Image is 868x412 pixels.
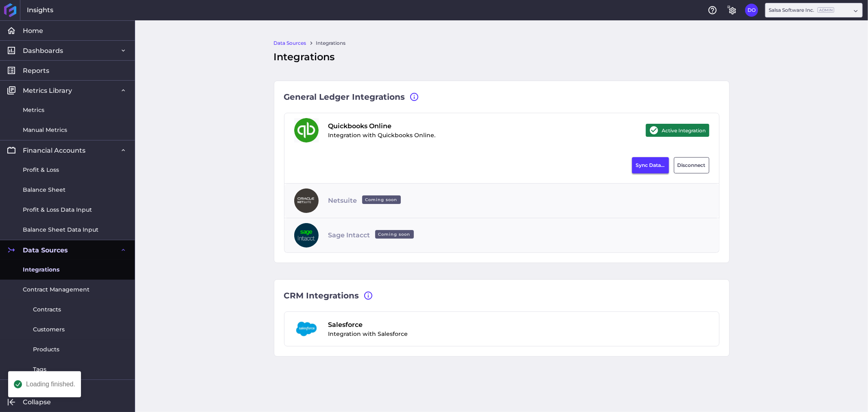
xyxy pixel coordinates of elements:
div: CRM Integrations [284,289,719,302]
div: Dropdown select [765,3,863,18]
div: General Ledger Integrations [284,91,719,103]
span: Sage Intacct [328,230,417,240]
span: Manual Metrics [23,126,67,134]
ins: Admin [818,7,834,13]
span: Contracts [33,305,61,314]
button: Help [706,4,719,17]
div: Integration with Quickbooks Online. [328,121,436,140]
button: User Menu [745,4,758,17]
span: Metrics Library [23,86,72,95]
span: Balance Sheet [23,186,66,194]
span: Data Sources [23,246,68,254]
span: Financial Accounts [23,146,85,155]
span: Integrations [23,265,59,274]
span: Dashboards [23,46,63,55]
div: Active Integration [646,124,709,137]
span: Balance Sheet Data Input [23,226,98,234]
span: Netsuite [328,196,404,206]
div: Salsa Software Inc. [769,7,834,14]
span: Quickbooks Online [328,121,436,131]
div: Loading finished. [26,381,75,388]
a: Integrations [316,39,346,47]
span: Profit & Loss Data Input [23,206,92,214]
span: Profit & Loss [23,166,59,174]
button: General Settings [726,4,739,17]
span: Tags [33,365,46,374]
span: Reports [23,66,49,75]
a: Data Sources [274,39,306,47]
button: Sync Data... [632,157,669,173]
ins: Coming soon [375,230,414,239]
span: Metrics [23,106,44,114]
span: Salesforce [328,320,408,330]
ins: Coming soon [362,195,401,204]
span: Products [33,345,59,354]
div: Integrations [274,50,730,64]
span: Customers [33,325,65,334]
span: Home [23,26,43,35]
span: Contract Management [23,285,90,294]
button: Disconnect [674,157,709,173]
div: Integration with Salesforce [328,320,408,338]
